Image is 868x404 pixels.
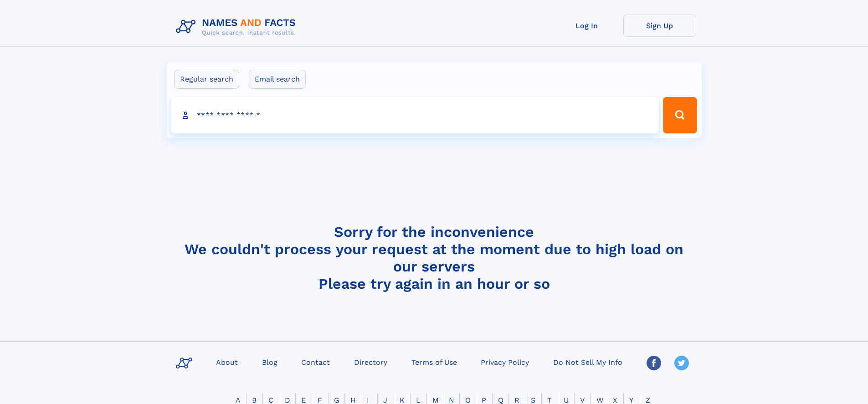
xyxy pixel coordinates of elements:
a: Terms of Use [408,355,461,368]
a: Privacy Policy [477,355,533,368]
a: Blog [258,355,281,368]
a: Directory [350,355,391,368]
img: Facebook [647,356,661,370]
img: Logo Names and Facts [172,15,303,39]
a: Sign Up [623,15,696,37]
a: Contact [298,355,334,368]
img: Twitter [674,356,689,370]
h4: Sorry for the inconvenience We couldn't process your request at the moment due to high load on ou... [172,223,696,292]
a: Do Not Sell My Info [550,355,626,368]
button: Search Button [663,97,697,133]
a: Log In [550,15,623,37]
input: search input [171,97,659,133]
label: Email search [249,70,306,89]
a: About [212,355,241,368]
label: Regular search [174,70,239,89]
